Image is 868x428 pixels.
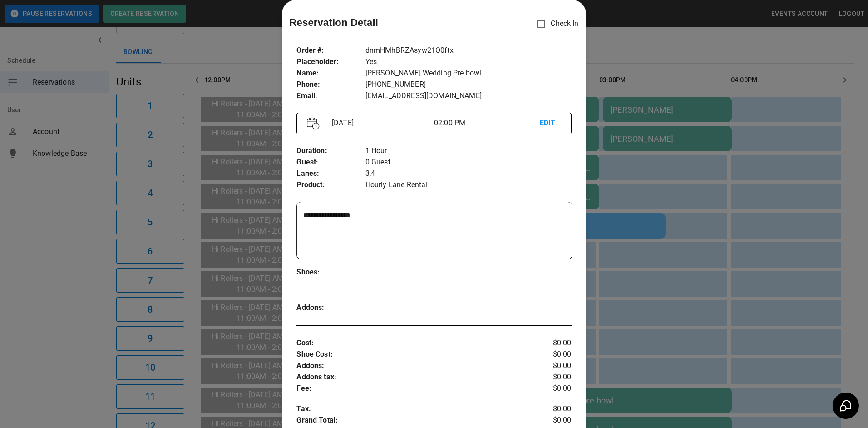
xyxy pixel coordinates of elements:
p: Yes [365,56,572,68]
p: Addons tax : [296,372,525,383]
p: 1 Hour [365,145,572,157]
img: Vector [307,118,320,130]
p: [PERSON_NAME] Wedding Pre bowl [365,68,572,79]
p: Guest : [296,157,365,168]
p: Shoe Cost : [296,349,525,360]
p: [EMAIL_ADDRESS][DOMAIN_NAME] [365,90,572,102]
p: 02:00 PM [434,118,540,129]
p: $0.00 [526,349,572,360]
p: Order # : [296,45,365,56]
p: $0.00 [526,338,572,349]
p: $0.00 [526,360,572,372]
p: $0.00 [526,403,572,415]
p: Phone : [296,79,365,90]
p: $0.00 [526,383,572,394]
p: Addons : [296,360,525,372]
p: Email : [296,90,365,102]
p: Placeholder : [296,56,365,68]
p: Cost : [296,338,525,349]
p: Lanes : [296,168,365,179]
p: Check In [532,15,578,34]
p: dnmHMhBRZAsyw21O0ftx [365,45,572,56]
p: Reservation Detail [289,15,378,30]
p: $0.00 [526,372,572,383]
p: EDIT [540,118,561,129]
p: 3,4 [365,168,572,179]
p: Name : [296,68,365,79]
p: Product : [296,179,365,191]
p: 0 Guest [365,157,572,168]
p: Addons : [296,302,365,314]
p: [PHONE_NUMBER] [365,79,572,90]
p: Tax : [296,403,525,415]
p: [DATE] [328,118,434,129]
p: Shoes : [296,267,365,278]
p: Fee : [296,383,525,394]
p: Hourly Lane Rental [365,179,572,191]
p: Duration : [296,145,365,157]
